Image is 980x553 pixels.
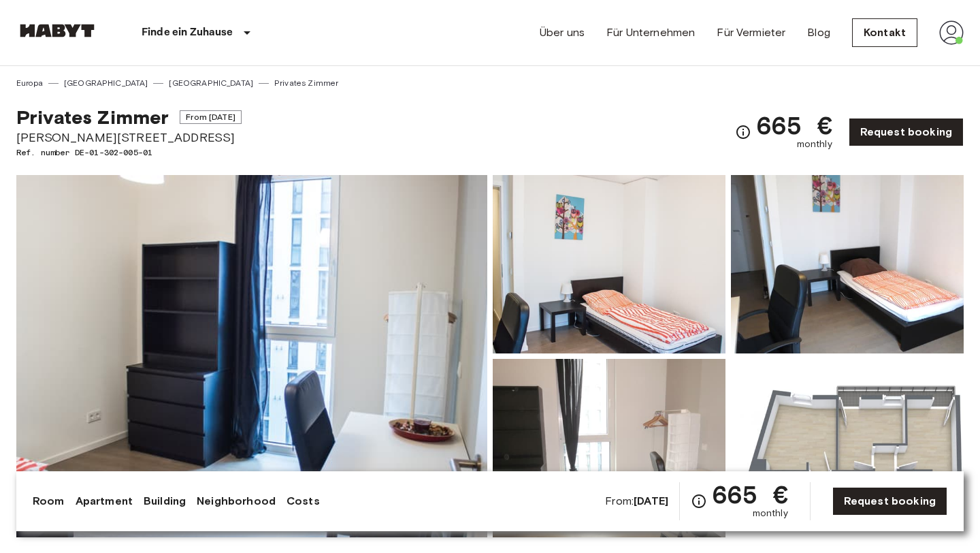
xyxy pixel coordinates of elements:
a: Über uns [540,25,585,41]
img: Picture of unit DE-01-302-005-01 [493,359,725,537]
p: Finde ein Zuhause [142,25,233,41]
span: monthly [753,507,788,520]
a: Request booking [849,118,964,146]
a: Europa [16,77,43,89]
b: [DATE] [634,494,668,507]
span: monthly [797,138,832,151]
span: 665 € [757,113,832,138]
span: Privates Zimmer [16,106,169,129]
a: [GEOGRAPHIC_DATA] [169,77,253,89]
svg: Check cost overview for full price breakdown. Please note that discounts apply to new joiners onl... [691,493,707,509]
img: Picture of unit DE-01-302-005-01 [493,175,725,353]
img: avatar [939,20,964,45]
a: Costs [287,493,320,509]
a: Für Vermieter [717,25,785,41]
span: Ref. number DE-01-302-005-01 [16,146,242,159]
span: From [DATE] [180,110,242,124]
span: [PERSON_NAME][STREET_ADDRESS] [16,129,242,146]
a: Für Unternehmen [606,25,695,41]
img: Picture of unit DE-01-302-005-01 [731,175,964,353]
a: Neighborhood [197,493,276,509]
a: Request booking [832,487,947,516]
svg: Check cost overview for full price breakdown. Please note that discounts apply to new joiners onl... [735,124,751,140]
a: Apartment [76,493,133,509]
img: Picture of unit DE-01-302-005-01 [731,359,964,537]
a: [GEOGRAPHIC_DATA] [64,77,148,89]
span: 665 € [713,482,788,507]
span: From: [605,494,668,509]
a: Privates Zimmer [274,77,338,89]
img: Marketing picture of unit DE-01-302-005-01 [16,175,487,537]
a: Building [144,493,186,509]
img: Habyt [16,24,98,37]
a: Kontakt [852,18,917,47]
a: Blog [807,25,830,41]
a: Room [33,493,65,509]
